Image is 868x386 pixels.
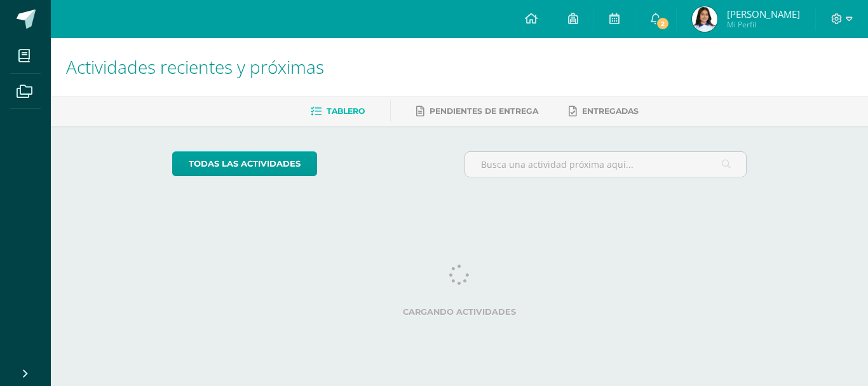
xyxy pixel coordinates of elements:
a: todas las Actividades [172,151,317,176]
img: 9a6b047da37c34ba5f17e3e2be841e30.png [692,6,717,32]
input: Busca una actividad próxima aquí... [465,152,747,177]
span: Tablero [327,106,365,116]
span: Pendientes de entrega [430,106,538,116]
span: [PERSON_NAME] [727,8,800,20]
a: Entregadas [569,101,639,121]
a: Tablero [311,101,365,121]
span: Mi Perfil [727,19,800,30]
span: Actividades recientes y próximas [66,55,324,79]
span: Entregadas [582,106,639,116]
label: Cargando actividades [172,307,747,317]
a: Pendientes de entrega [416,101,538,121]
span: 2 [656,17,670,31]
